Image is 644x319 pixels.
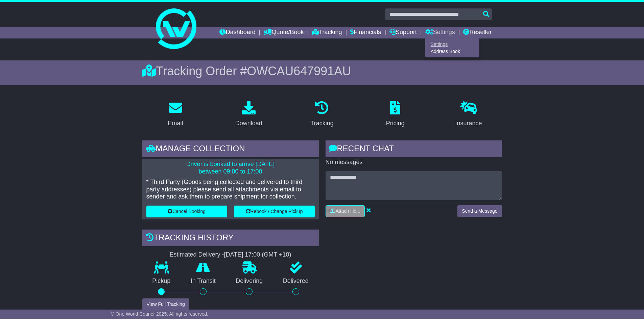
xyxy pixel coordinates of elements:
div: [DATE] 17:00 (GMT +10) [224,251,291,259]
p: Delivered [273,277,319,285]
a: Quote/Book [264,27,304,38]
span: © One World Courier 2025. All rights reserved. [111,311,209,317]
a: Download [231,99,267,130]
p: Driver is booked to arrive [DATE] between 09:00 to 17:00 [146,161,315,175]
button: View Full Tracking [142,298,189,310]
div: Download [235,119,262,128]
a: Address Book [426,48,479,55]
p: Delivering [226,277,273,285]
div: Pricing [386,119,405,128]
div: Tracking Order # [142,64,502,78]
a: Support [389,27,417,38]
div: Email [168,119,183,128]
span: OWCAU647991AU [247,64,351,78]
a: Pricing [382,99,409,130]
a: Settings [425,27,455,38]
div: Estimated Delivery - [142,251,319,259]
p: * Third Party (Goods being collected and delivered to third party addresses) please send all atta... [146,179,315,201]
div: Quote/Book [425,38,479,57]
a: Settings [426,41,479,48]
p: Pickup [142,277,181,285]
button: Cancel Booking [146,206,227,217]
div: Tracking [310,119,333,128]
div: Tracking history [142,230,319,248]
div: Insurance [455,119,482,128]
a: Email [163,99,187,130]
button: Rebook / Change Pickup [234,206,315,217]
a: Dashboard [219,27,256,38]
button: Send a Message [457,205,502,217]
div: Manage collection [142,140,319,159]
p: No messages [326,159,502,166]
a: Insurance [451,99,486,130]
a: Tracking [312,27,342,38]
a: Financials [350,27,381,38]
div: RECENT CHAT [326,140,502,159]
a: Tracking [306,99,338,130]
a: Reseller [463,27,492,38]
p: In Transit [181,277,226,285]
